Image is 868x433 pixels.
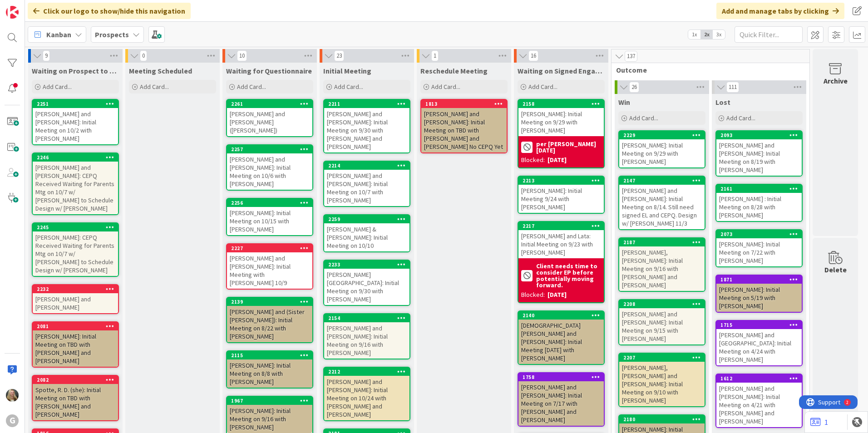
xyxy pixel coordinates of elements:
[32,66,119,75] span: Waiting on Prospect to Schedule
[518,222,604,230] div: 2217
[518,320,604,364] div: [DEMOGRAPHIC_DATA][PERSON_NAME] and [PERSON_NAME]: Initial Meeting [DATE] with [PERSON_NAME]
[33,223,118,276] div: 2245[PERSON_NAME]: CEPQ Received Waiting for Parents Mtg on 10/7 w/ [PERSON_NAME] to Schedule Des...
[619,238,705,291] div: 2187[PERSON_NAME], [PERSON_NAME]: Initial Meeting on 9/16 with [PERSON_NAME] and [PERSON_NAME]
[324,162,409,206] div: 2214[PERSON_NAME] and [PERSON_NAME]: Initial Meeting on 10/7 with [PERSON_NAME]
[518,222,604,258] div: 2217[PERSON_NAME] and Lata: Initial Meeting on 9/23 with [PERSON_NAME]
[623,301,705,307] div: 2208
[523,312,604,319] div: 2140
[720,231,802,237] div: 2073
[227,359,312,388] div: [PERSON_NAME]: Initial Meeting on 8/8 with [PERSON_NAME]
[523,374,604,380] div: 1758
[623,354,705,361] div: 2207
[324,322,409,359] div: [PERSON_NAME] and [PERSON_NAME]: Initial Meeting on 9/16 with [PERSON_NAME]
[28,3,191,19] div: Click our logo to show/hide this navigation
[231,398,312,404] div: 1967
[33,100,118,108] div: 2251
[227,306,312,342] div: [PERSON_NAME] and (Sister [PERSON_NAME]): Initial Meeting on 8/22 with [PERSON_NAME]
[518,311,604,364] div: 2140[DEMOGRAPHIC_DATA][PERSON_NAME] and [PERSON_NAME]: Initial Meeting [DATE] with [PERSON_NAME]
[6,389,19,402] img: DS
[129,66,192,75] span: Meeting Scheduled
[324,261,409,305] div: 2233[PERSON_NAME][GEOGRAPHIC_DATA]: Initial Meeting on 9/30 with [PERSON_NAME]
[619,354,705,406] div: 2207[PERSON_NAME], [PERSON_NAME] and [PERSON_NAME]: Initial Meeting on 9/10 with [PERSON_NAME]
[227,298,312,342] div: 2139[PERSON_NAME] and (Sister [PERSON_NAME]): Initial Meeting on 8/22 with [PERSON_NAME]
[619,362,705,406] div: [PERSON_NAME], [PERSON_NAME] and [PERSON_NAME]: Initial Meeting on 9/10 with [PERSON_NAME]
[33,322,118,330] div: 2081
[421,100,507,153] div: 1813[PERSON_NAME] and [PERSON_NAME]: Initial Meeting on TBD with [PERSON_NAME] and [PERSON_NAME] ...
[227,145,312,190] div: 2257[PERSON_NAME] and [PERSON_NAME]: Initial Meeting on 10/6 with [PERSON_NAME]
[716,374,802,427] div: 1612[PERSON_NAME] and [PERSON_NAME]: Initial Meeting on 4/21 with [PERSON_NAME] and [PERSON_NAME]
[421,100,507,108] div: 1813
[227,351,312,359] div: 2115
[536,263,601,288] b: Client needs time to consider EP before potentially moving forward.
[431,50,439,61] span: 1
[324,100,409,108] div: 2211
[33,322,118,367] div: 2081[PERSON_NAME]: Initial Meeting on TBD with [PERSON_NAME] and [PERSON_NAME]
[227,244,312,252] div: 2227
[227,244,312,289] div: 2227[PERSON_NAME] and [PERSON_NAME]: Initial Meeting with [PERSON_NAME] 10/9
[629,114,658,122] span: Add Card...
[523,101,604,107] div: 2158
[619,238,705,246] div: 2187
[716,284,802,312] div: [PERSON_NAME]: Initial Meeting on 5/19 with [PERSON_NAME]
[720,276,802,283] div: 1871
[726,82,739,93] span: 111
[619,354,705,362] div: 2207
[237,50,247,61] span: 10
[227,153,312,190] div: [PERSON_NAME] and [PERSON_NAME]: Initial Meeting on 10/6 with [PERSON_NAME]
[324,162,409,170] div: 2214
[324,368,409,376] div: 2212
[140,83,169,91] span: Add Card...
[421,108,507,153] div: [PERSON_NAME] and [PERSON_NAME]: Initial Meeting on TBD with [PERSON_NAME] and [PERSON_NAME] No C...
[334,83,363,91] span: Add Card...
[713,30,725,39] span: 3x
[619,246,705,291] div: [PERSON_NAME], [PERSON_NAME]: Initial Meeting on 9/16 with [PERSON_NAME] and [PERSON_NAME]
[518,100,604,136] div: 2158[PERSON_NAME]: Initial Meeting on 9/29 with [PERSON_NAME]
[518,230,604,258] div: [PERSON_NAME] and Lata: Initial Meeting on 9/23 with [PERSON_NAME]
[619,300,705,344] div: 2208[PERSON_NAME] and [PERSON_NAME]: Initial Meeting on 9/15 with [PERSON_NAME]
[37,154,118,161] div: 2246
[37,377,118,383] div: 2082
[324,223,409,251] div: [PERSON_NAME] & [PERSON_NAME]: Initial Meeting on 10/10
[518,185,604,213] div: [PERSON_NAME]: Initial Meeting 9/24 with [PERSON_NAME]
[619,308,705,344] div: [PERSON_NAME] and [PERSON_NAME]: Initial Meeting on 9/15 with [PERSON_NAME]
[716,321,802,329] div: 1715
[720,132,802,138] div: 2093
[716,3,844,19] div: Add and manage tabs by clicking
[227,252,312,289] div: [PERSON_NAME] and [PERSON_NAME]: Initial Meeting with [PERSON_NAME] 10/9
[618,98,630,107] span: Win
[227,298,312,306] div: 2139
[33,153,118,214] div: 2246[PERSON_NAME] and [PERSON_NAME]: CEPQ Received Waiting for Parents Mtg on 10/7 w/ [PERSON_NAM...
[623,177,705,184] div: 2147
[547,290,567,300] div: [DATE]
[518,373,604,426] div: 1758[PERSON_NAME] and [PERSON_NAME]: Initial Meeting on 7/17 with [PERSON_NAME] and [PERSON_NAME]
[715,98,730,107] span: Lost
[547,155,567,165] div: [DATE]
[716,230,802,266] div: 2073[PERSON_NAME]: Initial Meeting on 7/22 with [PERSON_NAME]
[700,30,713,39] span: 2x
[324,269,409,305] div: [PERSON_NAME][GEOGRAPHIC_DATA]: Initial Meeting on 9/30 with [PERSON_NAME]
[227,397,312,405] div: 1967
[716,276,802,312] div: 1871[PERSON_NAME]: Initial Meeting on 5/19 with [PERSON_NAME]
[518,381,604,426] div: [PERSON_NAME] and [PERSON_NAME]: Initial Meeting on 7/17 with [PERSON_NAME] and [PERSON_NAME]
[720,322,802,328] div: 1715
[324,108,409,153] div: [PERSON_NAME] and [PERSON_NAME]: Initial Meeting on 9/30 with [PERSON_NAME] and [PERSON_NAME]
[231,101,312,107] div: 2261
[328,369,409,375] div: 2212
[231,245,312,251] div: 2227
[528,50,538,61] span: 16
[33,100,118,144] div: 2251[PERSON_NAME] and [PERSON_NAME]: Initial Meeting on 10/2 with [PERSON_NAME]
[518,373,604,381] div: 1758
[619,139,705,167] div: [PERSON_NAME]: Initial Meeting on 9/29 with [PERSON_NAME]
[43,83,72,91] span: Add Card...
[735,26,803,43] input: Quick Filter...
[324,314,409,359] div: 2154[PERSON_NAME] and [PERSON_NAME]: Initial Meeting on 9/16 with [PERSON_NAME]
[619,415,705,423] div: 2180
[716,131,802,176] div: 2093[PERSON_NAME] and [PERSON_NAME]: Initial Meeting on 8/19 with [PERSON_NAME]
[227,207,312,235] div: [PERSON_NAME]: Initial Meeting on 10/15 with [PERSON_NAME]
[324,215,409,223] div: 2259
[619,131,705,139] div: 2229
[33,384,118,420] div: Spotte, R. D. (she): Initial Meeting on TBD with [PERSON_NAME] and [PERSON_NAME]
[810,417,828,428] a: 1
[43,50,50,61] span: 9
[323,66,371,75] span: Initial Meeting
